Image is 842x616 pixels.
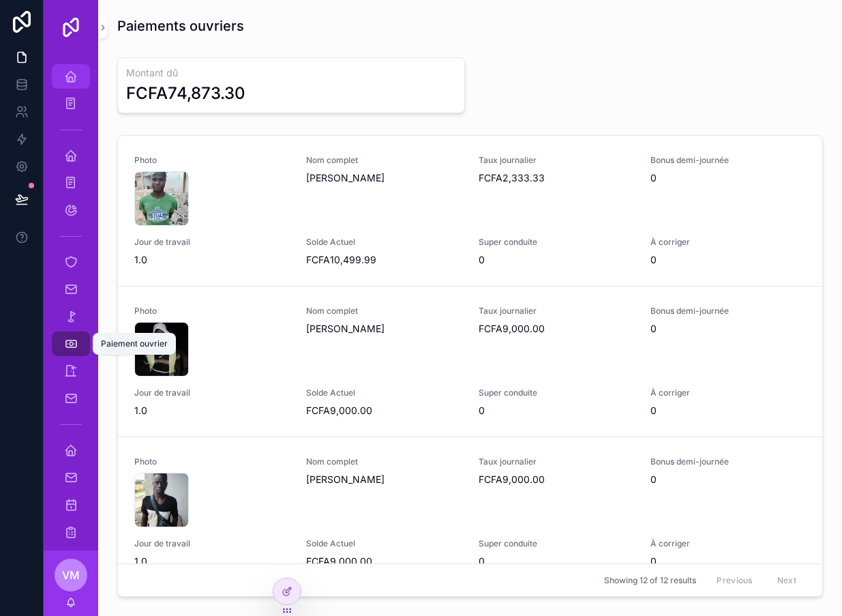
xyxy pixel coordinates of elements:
[650,473,806,486] span: 0
[117,16,244,35] h1: Paiements ouvriers
[134,306,290,317] span: Photo
[479,404,634,417] span: 0
[44,55,98,551] div: scrollable content
[134,555,290,568] span: 1.0
[134,237,290,248] span: Jour de travail
[650,404,806,417] span: 0
[306,404,462,417] span: FCFA9,000.00
[479,155,634,166] span: Taux journalier
[650,322,806,336] span: 0
[650,253,806,267] span: 0
[101,338,168,349] div: Paiement ouvrier
[126,66,456,80] h3: Montant dû
[306,237,462,248] span: Solde Actuel
[479,237,634,248] span: Super conduite
[306,171,462,185] span: [PERSON_NAME]
[479,253,634,267] span: 0
[134,404,290,417] span: 1.0
[306,253,462,267] span: FCFA10,499.99
[650,155,806,166] span: Bonus demi-journée
[650,538,806,549] span: À corriger
[126,83,245,104] div: FCFA74,873.30
[306,456,462,467] span: Nom complet
[60,16,82,38] img: App logo
[604,575,696,586] span: Showing 12 of 12 results
[306,555,462,568] span: FCFA9,000.00
[134,456,290,467] span: Photo
[479,456,634,467] span: Taux journalier
[134,155,290,166] span: Photo
[118,437,822,587] a: PhotoNom complet[PERSON_NAME]Taux journalierFCFA9,000.00Bonus demi-journée0Jour de travail1.0Sold...
[650,306,806,317] span: Bonus demi-journée
[306,306,462,317] span: Nom complet
[479,322,634,336] span: FCFA9,000.00
[134,253,290,267] span: 1.0
[118,136,822,286] a: PhotoNom complet[PERSON_NAME]Taux journalierFCFA2,333.33Bonus demi-journée0Jour de travail1.0Sold...
[306,387,462,398] span: Solde Actuel
[479,387,634,398] span: Super conduite
[650,456,806,467] span: Bonus demi-journée
[306,473,462,486] span: [PERSON_NAME]
[306,155,462,166] span: Nom complet
[479,555,634,568] span: 0
[650,237,806,248] span: À corriger
[479,171,634,185] span: FCFA2,333.33
[650,555,806,568] span: 0
[62,567,80,583] span: VM
[118,286,822,437] a: PhotoNom complet[PERSON_NAME]Taux journalierFCFA9,000.00Bonus demi-journée0Jour de travail1.0Sold...
[479,306,634,317] span: Taux journalier
[479,473,634,486] span: FCFA9,000.00
[306,538,462,549] span: Solde Actuel
[650,387,806,398] span: À corriger
[134,387,290,398] span: Jour de travail
[650,171,806,185] span: 0
[306,322,462,336] span: [PERSON_NAME]
[479,538,634,549] span: Super conduite
[134,538,290,549] span: Jour de travail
